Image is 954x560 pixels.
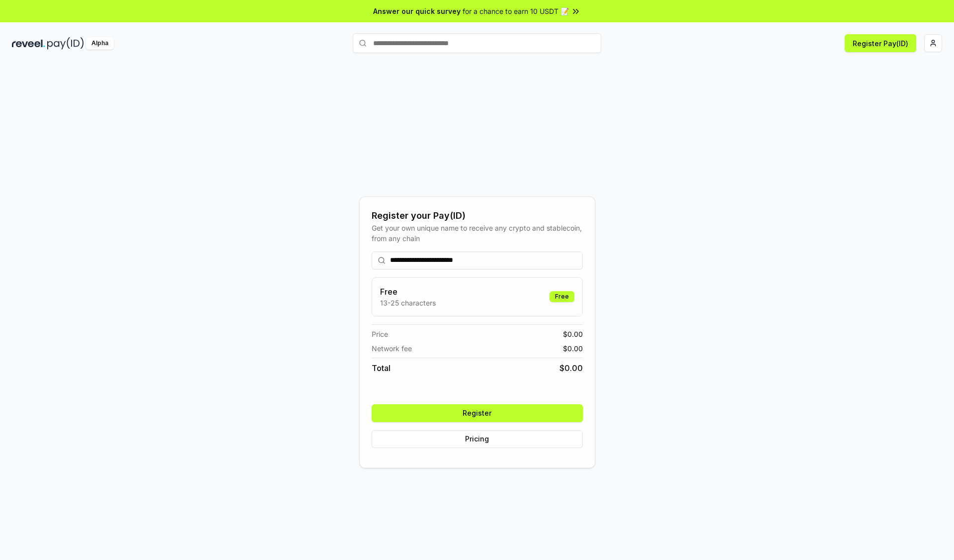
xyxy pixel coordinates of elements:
[559,362,583,374] span: $ 0.00
[380,286,436,298] h3: Free
[12,37,45,50] img: reveel_dark
[380,298,436,308] p: 13-25 characters
[372,209,583,223] div: Register your Pay(ID)
[550,291,574,302] div: Free
[47,37,84,50] img: pay_id
[372,430,583,448] button: Pricing
[372,362,391,374] span: Total
[372,329,388,339] span: Price
[463,6,569,16] span: for a chance to earn 10 USDT 📝
[563,343,583,354] span: $ 0.00
[372,223,583,244] div: Get your own unique name to receive any crypto and stablecoin, from any chain
[372,343,412,354] span: Network fee
[845,34,916,52] button: Register Pay(ID)
[373,6,461,16] span: Answer our quick survey
[372,404,583,422] button: Register
[86,37,114,50] div: Alpha
[563,329,583,339] span: $ 0.00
